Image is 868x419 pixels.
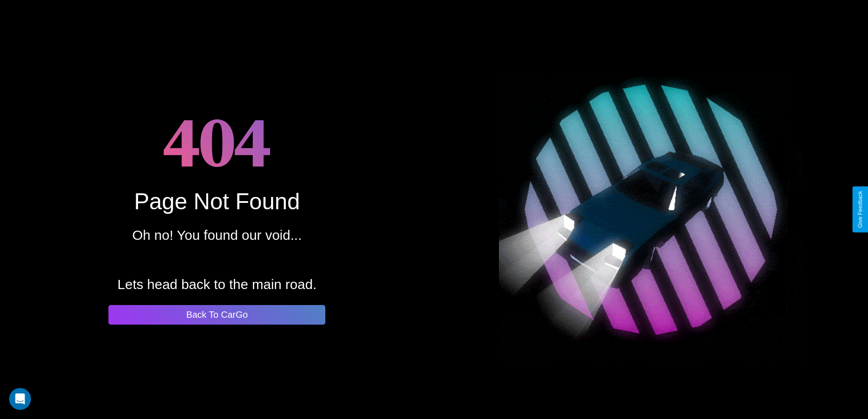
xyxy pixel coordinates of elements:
img: spinning car [499,57,803,362]
div: Give Feedback [857,191,863,228]
button: Back To CarGo [108,305,325,325]
div: Page Not Found [134,188,300,215]
h1: 404 [163,95,271,188]
p: Oh no! You found our void... Lets head back to the main road. [118,223,317,297]
div: Open Intercom Messenger [9,388,31,410]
